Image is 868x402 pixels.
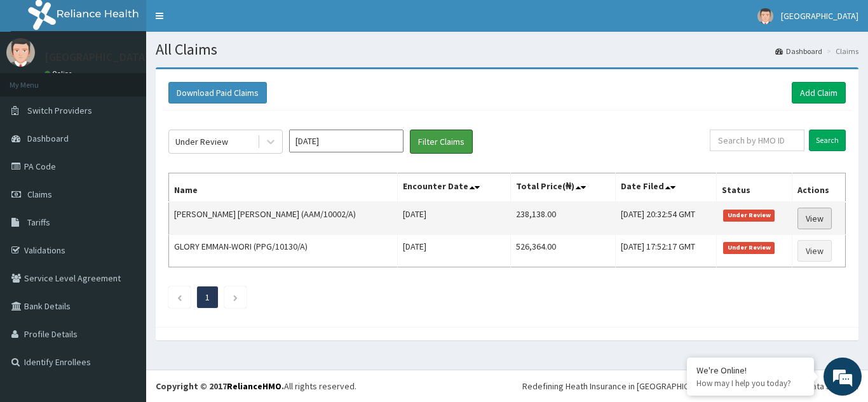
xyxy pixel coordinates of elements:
span: We're online! [74,120,175,248]
li: Claims [824,46,858,57]
span: Dashboard [27,133,69,144]
strong: Copyright © 2017 . [156,380,284,392]
a: Dashboard [775,46,822,57]
td: [DATE] 20:32:54 GMT [616,202,717,235]
button: Download Paid Claims [168,82,267,104]
a: View [797,240,832,262]
span: Under Review [723,242,775,253]
td: [PERSON_NAME] [PERSON_NAME] (AAM/10002/A) [169,202,398,235]
a: Previous page [177,291,182,303]
footer: All rights reserved. [146,370,868,402]
a: Online [44,69,75,78]
td: 238,138.00 [511,202,616,235]
td: 526,364.00 [511,235,616,267]
a: RelianceHMO [227,380,281,392]
th: Date Filed [616,173,717,203]
a: Next page [233,291,238,303]
td: GLORY EMMAN-WORI (PPG/10130/A) [169,235,398,267]
input: Search by HMO ID [710,130,804,151]
div: Under Review [175,135,228,148]
td: [DATE] [397,202,510,235]
th: Actions [792,173,845,203]
td: [DATE] [397,235,510,267]
p: How may I help you today? [696,378,804,389]
a: Page 1 is your current page [205,291,210,303]
img: User Image [757,8,773,24]
span: [GEOGRAPHIC_DATA] [781,10,858,22]
img: User Image [6,38,35,67]
button: Filter Claims [410,130,473,154]
span: Claims [27,189,52,200]
img: d_794563401_company_1708531726252_794563401 [24,64,51,95]
textarea: Type your message and hit 'Enter' [6,267,242,312]
th: Total Price(₦) [511,173,616,203]
input: Select Month and Year [289,130,403,152]
p: [GEOGRAPHIC_DATA] [44,51,149,63]
div: Chat with us now [66,71,214,88]
span: Switch Providers [27,105,92,116]
td: [DATE] 17:52:17 GMT [616,235,717,267]
th: Status [717,173,792,203]
div: Redefining Heath Insurance in [GEOGRAPHIC_DATA] using Telemedicine and Data Science! [522,380,858,392]
th: Encounter Date [397,173,510,203]
span: Under Review [723,210,775,221]
h1: All Claims [156,41,858,58]
div: We're Online! [696,365,804,376]
a: Add Claim [792,82,846,104]
input: Search [809,130,846,151]
div: Minimize live chat window [208,6,239,37]
a: View [797,208,832,229]
th: Name [169,173,398,203]
span: Tariffs [27,217,50,228]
